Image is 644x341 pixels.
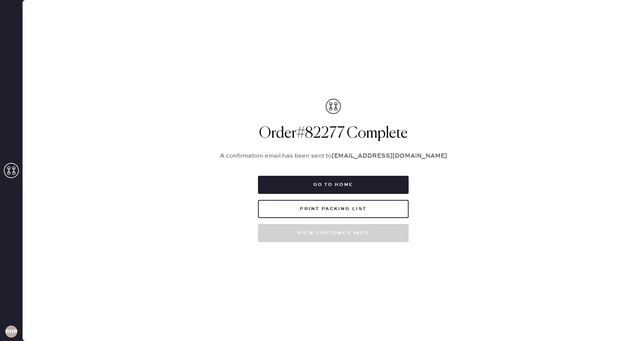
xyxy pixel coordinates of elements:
button: Go to home [258,176,409,194]
h1: Order # 82277 Complete [211,124,456,143]
button: Print Packing List [258,200,409,218]
strong: [EMAIL_ADDRESS][DOMAIN_NAME] [332,152,447,160]
iframe: Front Chat [518,236,642,339]
p: A confirmation email has been sent to [211,152,456,161]
button: View customer info [258,224,409,242]
h3: RHPA [5,329,17,334]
